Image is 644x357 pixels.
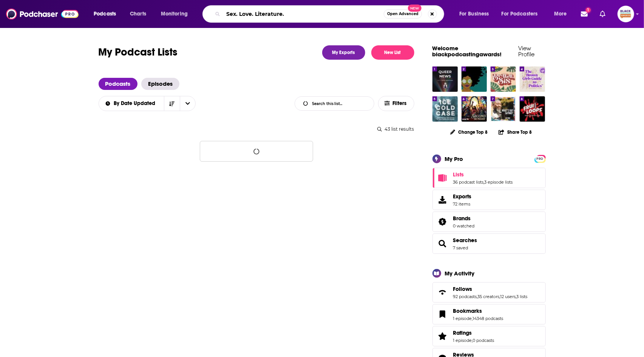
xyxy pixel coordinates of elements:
span: , [472,316,473,321]
button: Open AdvancedNew [384,9,422,19]
span: Follows [453,286,473,292]
button: open menu [98,101,164,106]
a: Ratings [435,331,450,342]
a: Ratings [453,329,494,336]
span: More [554,9,567,19]
img: What's Ray Saying? [491,96,516,122]
a: View Profile [519,45,535,58]
span: Filters [393,101,408,106]
a: 36 podcast lists [453,179,484,185]
a: Bookmarks [453,308,503,314]
img: Queer News [432,66,458,92]
a: 0 watched [453,223,475,229]
a: Show notifications dropdown [597,8,608,20]
span: Lists [432,168,546,188]
h1: My Podcast Lists [99,45,178,60]
span: By Date Updated [114,101,158,106]
span: Exports [435,195,450,205]
a: Exports [432,190,546,210]
div: My Activity [445,270,475,277]
span: Follows [432,282,546,303]
a: Lists [435,173,450,183]
span: For Podcasters [502,9,538,19]
span: Monitoring [161,9,188,19]
img: Podchaser - Follow, Share and Rate Podcasts [6,7,79,21]
span: 1 [586,8,591,12]
span: 72 items [453,201,472,207]
a: 92 podcasts [453,294,477,299]
span: Ratings [453,329,472,336]
button: Change Top 8 [446,127,493,137]
a: Bookmarks [435,309,450,320]
span: Logged in as blackpodcastingawards [618,6,634,22]
span: Open Advanced [387,12,419,16]
span: , [477,294,478,299]
span: , [484,179,485,185]
a: 14348 podcasts [473,316,503,321]
a: Searches [435,238,450,249]
button: open menu [454,8,499,20]
button: open menu [549,8,576,20]
button: open menu [88,8,126,20]
a: Stitch Please [462,66,487,92]
button: Show profile menu [618,6,634,22]
span: , [516,294,517,299]
a: Episodes [141,78,179,90]
button: Share Top 8 [498,125,532,139]
a: My Exports [322,45,365,60]
img: Be Well Sis: The Podcast [491,66,516,92]
div: 43 list results [99,126,414,132]
a: 1 episode [453,316,472,321]
span: Exports [453,193,472,200]
a: Brands [435,216,450,227]
a: 35 creators [478,294,500,299]
span: Brands [432,212,546,232]
div: My Pro [445,155,463,162]
button: open menu [156,8,198,20]
a: Follows [435,287,450,298]
img: The Brown Girls Guide to Politics [520,66,545,92]
span: Ratings [432,326,546,346]
button: Filters [378,96,414,111]
button: open menu [180,96,196,111]
img: User Profile [618,6,634,22]
span: PRO [536,156,545,162]
a: Brands [453,215,475,222]
a: Charts [125,8,151,20]
img: Fruitloops: Serial Killers of Color [520,96,545,122]
a: 7 saved [453,245,468,250]
div: Search podcasts, credits, & more... [210,5,451,23]
img: Ice Cold Case [432,96,458,122]
button: Loading [200,141,313,162]
span: Lists [453,171,464,178]
a: 3 episode lists [485,179,513,185]
a: 0 podcasts [473,338,494,343]
input: Search podcasts, credits, & more... [223,8,384,20]
span: , [500,294,500,299]
img: Second Sunday [462,96,487,122]
button: open menu [497,8,549,20]
span: Bookmarks [432,304,546,325]
span: Searches [432,233,546,254]
a: Follows [453,286,528,292]
span: Charts [130,9,146,19]
a: 3 lists [517,294,528,299]
a: Podcasts [99,78,137,90]
span: Brands [453,215,471,222]
a: 1 episode [453,338,472,343]
button: New List [371,45,414,60]
span: New [408,5,422,12]
a: Show notifications dropdown [578,8,591,20]
span: For Business [459,9,489,19]
button: Sort Direction [164,96,180,111]
a: Welcome blackpodcastingawards! [432,45,502,58]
